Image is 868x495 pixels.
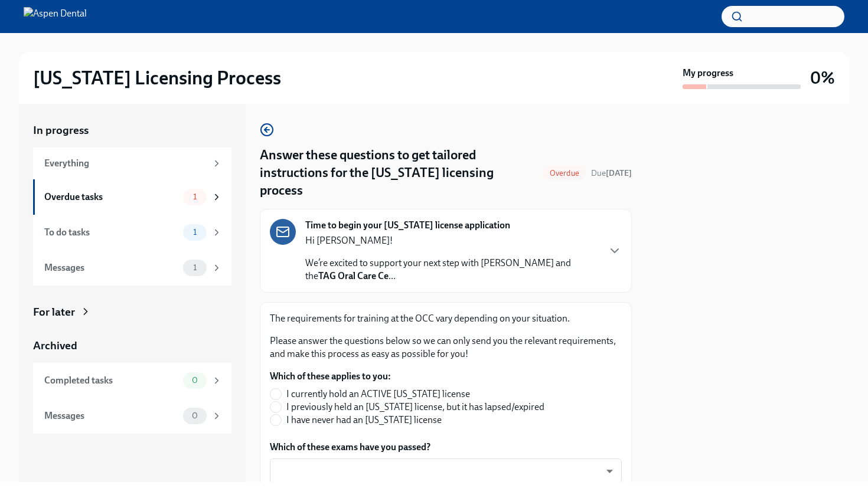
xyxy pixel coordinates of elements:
a: Everything [33,147,231,179]
a: In progress [33,123,231,138]
img: Aspen Dental [24,7,87,26]
span: 1 [186,263,204,272]
a: Completed tasks0 [33,363,231,398]
a: Messages0 [33,398,231,434]
div: Completed tasks [44,374,178,387]
div: For later [33,304,75,320]
a: Overdue tasks1 [33,179,231,215]
strong: TAG Oral Care Ce [318,270,389,281]
div: ​ [270,458,622,483]
a: To do tasks1 [33,215,231,250]
div: Overdue tasks [44,191,178,204]
span: 1 [186,192,204,201]
h2: [US_STATE] Licensing Process [33,66,281,90]
span: 1 [186,228,204,237]
p: Hi [PERSON_NAME]! [305,234,598,247]
div: Messages [44,409,178,422]
a: Archived [33,338,231,353]
span: I previously held an [US_STATE] license, but it has lapsed/expired [286,401,544,414]
div: Everything [44,157,207,170]
div: Messages [44,261,178,274]
span: 0 [185,376,205,385]
p: We’re excited to support your next step with [PERSON_NAME] and the ... [305,257,598,283]
label: Which of these applies to you: [270,370,554,383]
span: Overdue [543,169,586,178]
strong: [DATE] [606,168,632,178]
p: The requirements for training at the OCC vary depending on your situation. [270,312,622,325]
span: I currently hold an ACTIVE [US_STATE] license [286,388,470,401]
label: Which of these exams have you passed? [270,441,622,454]
span: Due [591,168,632,178]
a: Messages1 [33,250,231,286]
h4: Answer these questions to get tailored instructions for the [US_STATE] licensing process [260,146,538,199]
a: For later [33,304,231,320]
div: To do tasks [44,226,178,239]
p: Please answer the questions below so we can only send you the relevant requirements, and make thi... [270,335,622,360]
span: 0 [185,411,205,420]
span: I have never had an [US_STATE] license [286,414,442,427]
h3: 0% [810,67,835,88]
strong: My progress [683,67,733,80]
strong: Time to begin your [US_STATE] license application [305,219,510,232]
span: September 28th, 2025 10:00 [591,168,632,179]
